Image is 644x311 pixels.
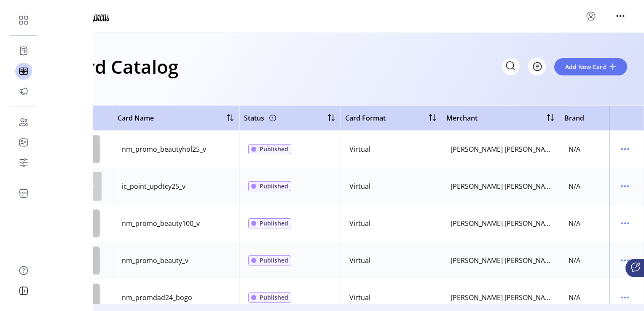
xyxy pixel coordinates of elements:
div: N/A [569,218,580,228]
button: menu [618,142,632,156]
span: Add New Card [565,62,606,71]
div: nm_promo_beautyhol25_v [122,144,206,154]
span: Card Name [118,113,154,123]
span: Published [260,145,288,153]
button: Filter Button [528,58,546,75]
div: N/A [569,181,580,191]
span: Merchant [446,113,478,123]
div: Virtual [349,255,370,265]
div: [PERSON_NAME] [PERSON_NAME] [451,181,551,191]
button: menu [618,291,632,304]
h1: Card Catalog [64,52,178,81]
div: Virtual [349,218,370,228]
div: [PERSON_NAME] [PERSON_NAME] [451,292,551,303]
div: nm_promo_beauty100_v [122,218,200,228]
button: Add New Card [554,58,627,75]
input: Search [502,58,520,75]
div: [PERSON_NAME] [PERSON_NAME] [451,218,551,228]
div: [PERSON_NAME] [PERSON_NAME] [451,255,551,265]
div: Status [244,111,278,125]
div: nm_promdad24_bogo [122,292,192,303]
button: menu [614,9,627,23]
div: N/A [569,144,580,154]
div: N/A [569,292,580,303]
div: Virtual [349,292,370,303]
button: menu [618,254,632,267]
button: menu [618,180,632,193]
div: Virtual [349,181,370,191]
button: menu [618,217,632,230]
span: Published [260,293,288,302]
div: ic_point_updtcy25_v [122,181,185,191]
span: Published [260,182,288,190]
span: Brand [564,113,584,123]
div: Virtual [349,144,370,154]
span: Published [260,219,288,228]
span: Published [260,256,288,265]
button: menu [584,9,598,23]
span: Card Format [345,113,386,123]
div: nm_promo_beauty_v [122,255,188,265]
div: [PERSON_NAME] [PERSON_NAME] [451,144,551,154]
div: N/A [569,255,580,265]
